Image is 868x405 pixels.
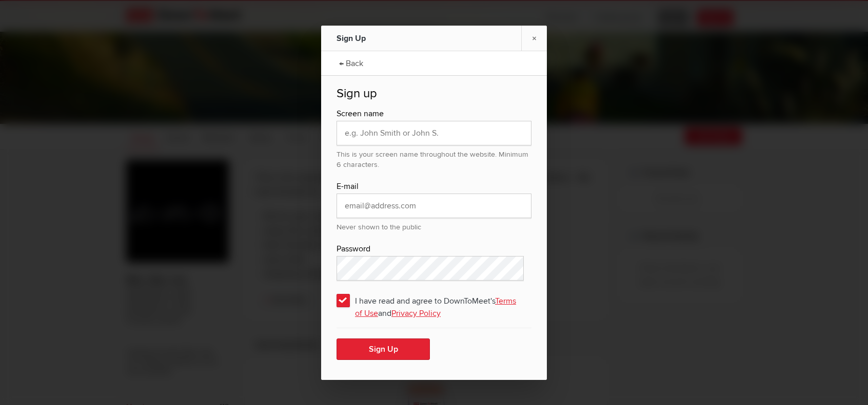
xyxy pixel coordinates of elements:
[391,308,441,318] a: Privacy Policy
[355,296,516,318] a: Terms of Use
[334,50,368,75] a: ← Back
[337,108,531,121] div: Screen name
[337,218,531,232] div: Never shown to the public
[337,26,449,51] div: Sign Up
[337,180,531,194] div: E-mail
[337,121,531,145] input: e.g. John Smith or John S.
[337,291,531,309] span: I have read and agree to DownToMeet's and
[337,243,531,256] div: Password
[337,86,531,108] h2: Sign up
[337,194,531,218] input: email@address.com
[521,26,547,51] a: ×
[337,145,531,170] div: This is your screen name throughout the website. Minimum 6 characters.
[337,338,430,360] button: Sign Up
